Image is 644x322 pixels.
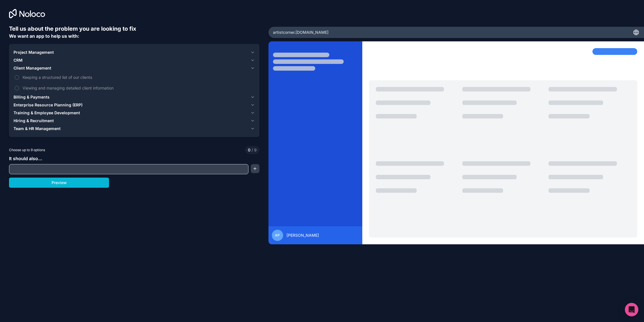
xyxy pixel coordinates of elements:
span: We want an app to help us with: [9,33,79,39]
span: Enterprise Resource Planning (ERP) [14,102,83,108]
button: Viewing and managing detailed client information [15,86,19,90]
button: Client Management [14,64,255,72]
button: Project Management [14,48,255,56]
span: artistcorner .[DOMAIN_NAME] [273,30,328,35]
span: AP [275,233,280,238]
button: Team & HR Management [14,125,255,133]
div: Client Management [14,72,255,93]
span: Billing & Payments [14,94,50,100]
h6: Tell us about the problem you are looking to fix [9,25,259,33]
button: CRM [14,56,255,64]
button: Preview [9,178,109,188]
span: Client Management [14,65,51,71]
button: Hiring & Recruitment [14,117,255,125]
span: Keeping a structured list of our clients [23,74,254,80]
button: Enterprise Resource Planning (ERP) [14,101,255,109]
button: Billing & Payments [14,93,255,101]
button: Keeping a structured list of our clients [15,75,19,80]
span: CRM [14,57,23,63]
span: [PERSON_NAME] [287,232,319,238]
div: Open Intercom Messenger [625,303,638,316]
button: Training & Employee Development [14,109,255,117]
span: Team & HR Management [14,126,61,131]
span: It should also... [9,156,42,161]
span: Hiring & Recruitment [14,118,54,124]
span: Project Management [14,50,54,55]
span: Choose up to 9 options [9,147,45,153]
span: 9 [250,147,257,153]
span: Training & Employee Development [14,110,80,116]
span: 0 [248,147,250,153]
span: / [252,147,253,152]
span: Viewing and managing detailed client information [23,85,254,91]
